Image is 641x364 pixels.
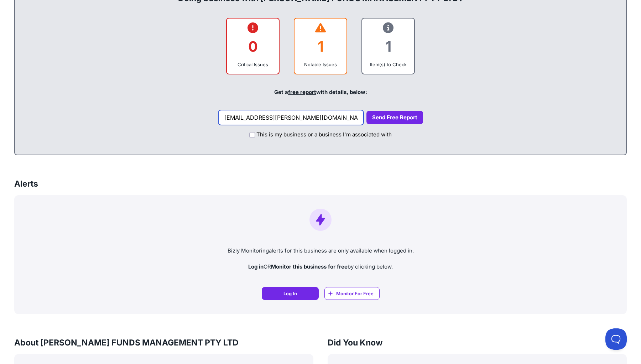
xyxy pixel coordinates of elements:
[256,131,392,139] label: This is my business or a business I'm associated with
[228,247,269,254] a: Bizly Monitoring
[271,263,348,270] strong: Monitor this business for free
[218,110,364,125] input: Your email address
[605,328,627,350] iframe: Toggle Customer Support
[233,61,273,68] div: Critical Issues
[20,263,621,271] p: OR by clicking below.
[274,89,367,95] span: Get a with details, below:
[14,337,313,348] h3: About [PERSON_NAME] FUNDS MANAGEMENT PTY LTD
[300,61,341,68] div: Notable Issues
[336,290,374,297] span: Monitor For Free
[368,61,408,68] div: Item(s) to Check
[288,89,316,95] a: free report
[368,32,408,61] div: 1
[262,287,319,300] a: Log In
[366,111,423,125] button: Send Free Report
[300,32,341,61] div: 1
[283,290,297,297] span: Log In
[248,263,264,270] strong: Log in
[14,178,38,189] h3: Alerts
[324,287,380,300] a: Monitor For Free
[328,337,627,348] h3: Did You Know
[233,32,273,61] div: 0
[20,247,621,255] p: alerts for this business are only available when logged in.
